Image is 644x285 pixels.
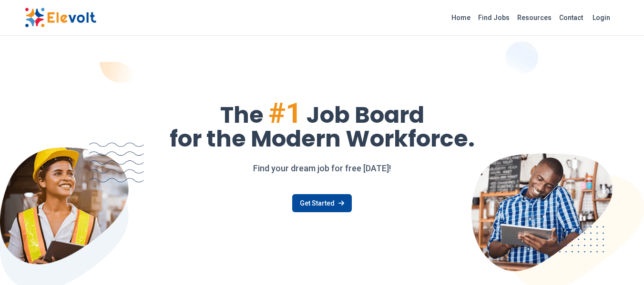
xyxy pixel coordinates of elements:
a: Login [587,8,616,27]
a: Resources [513,10,555,25]
h1: The Job Board for the Modern Workforce. [25,99,620,150]
a: Get Started [292,194,352,212]
img: Elevolt [25,8,96,28]
a: Home [448,10,474,25]
a: Find Jobs [474,10,513,25]
p: Find your dream job for free [DATE]! [25,162,620,175]
a: Contact [555,10,587,25]
span: #1 [268,96,302,130]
